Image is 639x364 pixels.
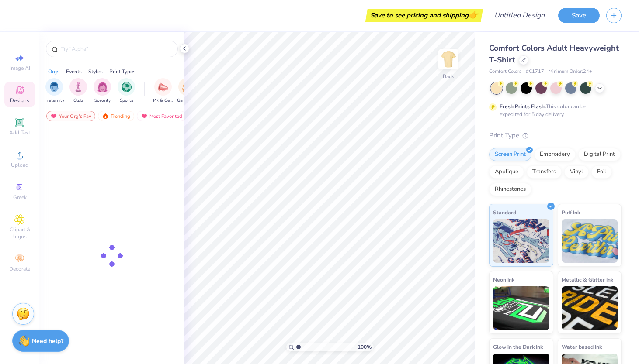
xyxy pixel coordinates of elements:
[562,286,618,330] img: Metallic & Glitter Ink
[102,113,109,119] img: trending.gif
[562,342,602,351] span: Water based Ink
[153,78,173,104] button: filter button
[122,82,132,92] img: Sports Image
[489,43,619,65] span: Comfort Colors Adult Heavyweight T-Shirt
[564,165,589,179] div: Vinyl
[493,208,516,217] span: Standard
[368,9,481,22] div: Save to see pricing and shipping
[153,97,173,104] span: PR & General
[9,129,30,136] span: Add Text
[489,130,622,141] div: Print Type
[141,113,148,119] img: most_fav.gif
[591,165,612,179] div: Foil
[69,78,87,104] button: filter button
[45,97,64,104] span: Fraternity
[49,82,59,92] img: Fraternity Image
[118,78,135,104] div: filter for Sports
[73,82,83,92] img: Club Image
[443,72,454,80] div: Back
[177,78,197,104] button: filter button
[177,78,197,104] div: filter for Game Day
[493,342,543,351] span: Glow in the Dark Ink
[562,219,618,263] img: Puff Ink
[158,82,168,92] img: PR & General Image
[469,10,478,20] span: 👉
[97,82,108,92] img: Sorority Image
[182,82,192,92] img: Game Day Image
[489,165,524,179] div: Applique
[578,148,621,161] div: Digital Print
[10,97,29,104] span: Designs
[60,45,172,53] input: Try "Alpha"
[493,219,549,263] img: Standard
[500,103,607,118] div: This color can be expedited for 5 day delivery.
[11,161,28,168] span: Upload
[562,275,613,284] span: Metallic & Glitter Ink
[73,97,83,104] span: Club
[487,7,552,24] input: Untitled Design
[45,78,64,104] div: filter for Fraternity
[493,286,549,330] img: Neon Ink
[13,194,27,201] span: Greek
[562,208,580,217] span: Puff Ink
[48,68,59,76] div: Orgs
[32,337,63,345] strong: Need help?
[69,78,87,104] div: filter for Club
[500,103,546,110] strong: Fresh Prints Flash:
[489,183,531,196] div: Rhinestones
[153,78,173,104] div: filter for PR & General
[440,51,457,68] img: Back
[94,78,111,104] div: filter for Sorority
[66,68,82,76] div: Events
[94,78,111,104] button: filter button
[358,343,372,351] span: 100 %
[45,78,64,104] button: filter button
[50,113,57,119] img: most_fav.gif
[118,78,135,104] button: filter button
[137,111,186,121] div: Most Favorited
[489,148,531,161] div: Screen Print
[549,68,592,76] span: Minimum Order: 24 +
[493,275,514,284] span: Neon Ink
[10,65,30,72] span: Image AI
[558,8,600,23] button: Save
[526,68,544,76] span: # C1717
[88,68,103,76] div: Styles
[94,97,111,104] span: Sorority
[534,148,576,161] div: Embroidery
[46,111,95,121] div: Your Org's Fav
[109,68,135,76] div: Print Types
[9,265,30,272] span: Decorate
[489,68,521,76] span: Comfort Colors
[120,97,133,104] span: Sports
[177,97,197,104] span: Game Day
[527,165,562,179] div: Transfers
[98,111,134,121] div: Trending
[4,226,35,240] span: Clipart & logos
